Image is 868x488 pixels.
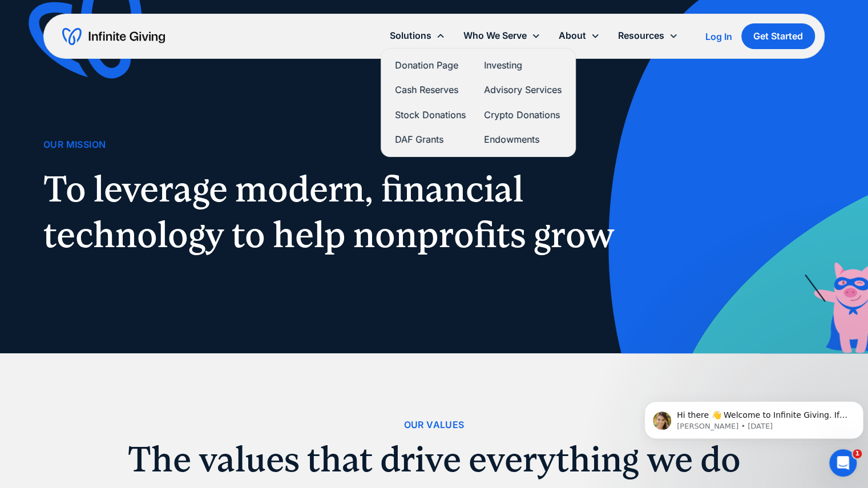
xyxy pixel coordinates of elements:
[640,377,868,457] iframe: Intercom notifications message
[484,132,562,147] a: Endowments
[395,58,466,73] a: Donation Page
[404,417,465,433] div: Our Values
[454,23,550,48] div: Who We Serve
[62,27,165,46] a: home
[381,48,576,157] nav: Solutions
[43,442,825,477] h2: The values that drive everything we do
[43,137,106,152] div: Our Mission
[484,107,562,123] a: Crypto Donations
[618,28,664,43] div: Resources
[550,23,609,48] div: About
[484,58,562,73] a: Investing
[463,28,527,43] div: Who We Serve
[43,166,628,257] h1: To leverage modern, financial technology to help nonprofits grow
[395,132,466,147] a: DAF Grants
[395,107,466,123] a: Stock Donations
[559,28,586,43] div: About
[829,449,857,477] iframe: Intercom live chat
[705,32,732,41] div: Log In
[705,30,732,43] a: Log In
[484,82,562,98] a: Advisory Services
[741,23,815,49] a: Get Started
[853,449,862,458] span: 1
[381,23,454,48] div: Solutions
[395,82,466,98] a: Cash Reserves
[390,28,431,43] div: Solutions
[609,23,687,48] div: Resources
